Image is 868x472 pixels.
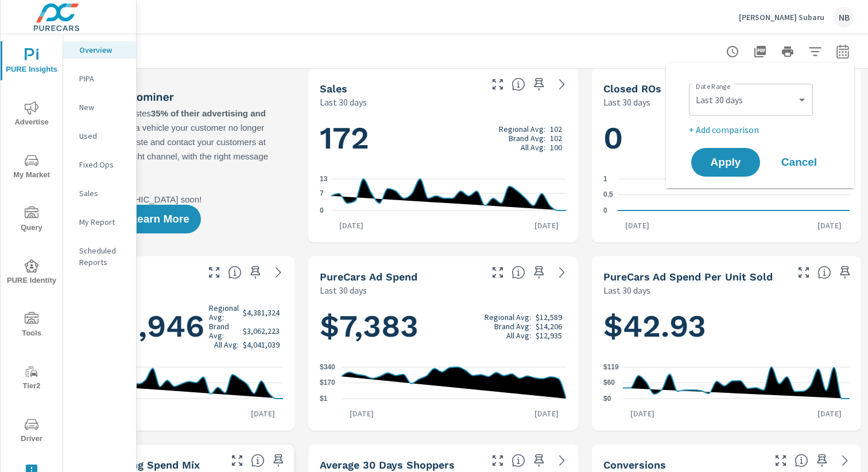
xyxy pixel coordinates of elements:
h1: 0 [603,119,850,158]
p: [DATE] [331,220,371,231]
h5: PureCars Ad Spend Per Unit Sold [603,271,773,283]
p: 102 [550,124,562,134]
text: 13 [320,175,328,183]
div: Overview [63,41,136,58]
p: 102 [550,134,562,143]
p: Brand Avg: [509,134,545,143]
span: Tier2 [4,365,59,393]
p: $4,041,039 [243,340,280,349]
div: PIPA [63,70,136,87]
p: + Add comparison [689,123,836,136]
a: See more details in report [269,263,288,282]
button: Make Fullscreen [228,451,246,470]
p: $4,381,324 [243,308,280,317]
p: [DATE] [809,408,850,419]
div: Fixed Ops [63,156,136,173]
h5: Closed ROs [603,83,661,95]
h1: $42.93 [603,307,850,346]
span: Learn More [130,214,189,224]
h5: Conversions [603,459,666,471]
span: Total sales revenue over the selected date range. [Source: This data is sourced from the dealer’s... [228,266,242,279]
span: Apply [703,157,749,167]
button: Make Fullscreen [489,451,507,470]
p: [DATE] [526,408,567,419]
a: See more details in report [553,263,571,282]
p: [DATE] [243,408,283,419]
p: [DATE] [622,408,662,419]
a: See more details in report [553,451,571,470]
text: $0 [603,395,611,403]
span: Query [4,206,59,235]
span: Total cost of media for all PureCars channels for the selected dealership group over the selected... [511,266,525,279]
div: NB [834,7,854,28]
p: Regional Avg: [485,313,531,322]
p: Last 30 days [320,283,367,297]
p: Last 30 days [603,283,650,297]
p: [DATE] [809,220,850,231]
p: All Avg: [506,331,531,340]
p: Fixed Ops [79,159,127,170]
p: Brand Avg: [494,322,531,331]
button: Make Fullscreen [205,263,223,282]
p: Last 30 days [603,95,650,109]
button: Make Fullscreen [772,451,790,470]
p: Used [79,130,127,142]
text: $119 [603,363,619,371]
p: $12,935 [536,331,562,340]
span: Save this to your personalized report [836,263,854,282]
button: Select Date Range [831,40,854,63]
p: Regional Avg: [209,303,239,322]
span: Tools [4,312,59,340]
span: Save this to your personalized report [530,451,548,470]
h1: 172 [320,119,566,158]
text: 0 [603,206,607,214]
p: [DATE] [617,220,657,231]
span: A rolling 30 day total of daily Shoppers on the dealership website, averaged over the selected da... [511,454,525,467]
p: All Avg: [521,143,545,152]
p: PIPA [79,73,127,84]
span: Save this to your personalized report [246,263,265,282]
h1: $7,383 [320,307,566,346]
p: 100 [550,143,562,152]
p: My Report [79,216,127,228]
a: See more details in report [836,451,854,470]
p: [DATE] [526,220,567,231]
p: [DATE] [342,408,382,419]
h5: PureCars Ad Spend [320,271,417,283]
text: 0 [320,206,324,214]
span: Save this to your personalized report [530,263,548,282]
span: Average cost of advertising per each vehicle sold at the dealer over the selected date range. The... [817,266,831,279]
div: Used [63,127,136,145]
button: Make Fullscreen [489,263,507,282]
p: All Avg: [214,340,239,349]
span: Advertise [4,101,59,129]
span: PURE Insights [4,48,59,76]
span: Save this to your personalized report [813,451,831,470]
p: $12,589 [536,313,562,322]
button: Make Fullscreen [795,263,813,282]
p: New [79,102,127,113]
button: Apply [691,148,760,177]
h5: Sales [320,83,347,95]
text: 0.5 [603,191,613,199]
p: Scheduled Reports [79,245,127,268]
text: 1 [603,175,607,183]
span: Number of vehicles sold by the dealership over the selected date range. [Source: This data is sou... [511,77,525,91]
span: Save this to your personalized report [269,451,288,470]
p: $14,206 [536,322,562,331]
span: The number of dealer-specified goals completed by a visitor. [Source: This data is provided by th... [795,454,808,467]
div: Sales [63,185,136,202]
p: Sales [79,188,127,199]
button: Learn More [119,205,200,233]
span: PURE Identity [4,259,59,287]
button: Make Fullscreen [489,75,507,93]
text: $60 [603,379,615,387]
p: Last 30 days [320,95,367,109]
span: Cancel [776,157,822,167]
text: $1 [320,395,328,403]
text: $340 [320,363,335,371]
span: Driver [4,418,59,446]
h1: $5,543,946 [37,303,284,349]
text: $170 [320,379,335,387]
h5: Average 30 Days Shoppers [320,459,455,471]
